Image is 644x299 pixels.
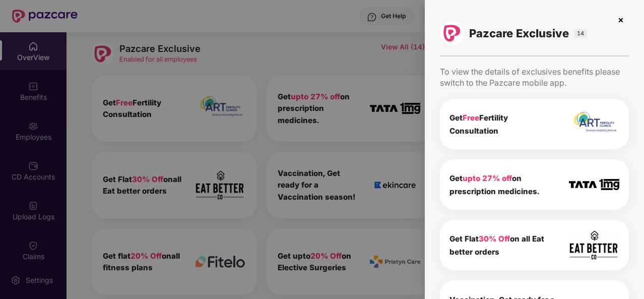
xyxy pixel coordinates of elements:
[449,234,544,257] b: Get Flat on all Eat better orders
[443,25,461,42] img: logo
[469,26,569,40] span: Pazcare Exclusive
[463,113,479,123] span: Free
[569,110,619,138] img: icon
[440,67,620,88] span: To view the details of exclusives benefits please switch to the Pazcare mobile app.
[449,113,508,136] b: Get Fertility Consultation
[449,173,539,196] b: Get on prescription medicines.
[613,12,629,28] img: svg+xml;base64,PHN2ZyBpZD0iQ3Jvc3MtMzJ4MzIiIHhtbG5zPSJodHRwOi8vd3d3LnczLm9yZy8yMDAwL3N2ZyIgd2lkdG...
[569,179,619,191] img: icon
[463,173,512,183] span: upto 27% off
[569,229,619,260] img: icon
[479,234,510,244] span: 30% Off
[574,29,587,38] span: 14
